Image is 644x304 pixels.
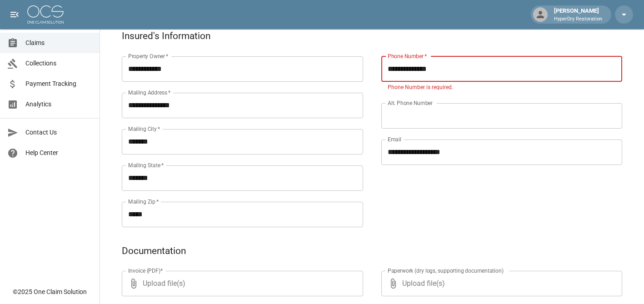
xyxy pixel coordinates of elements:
span: Analytics [25,100,92,109]
label: Mailing State [128,161,164,169]
div: © 2025 One Claim Solution [13,287,87,296]
span: Payment Tracking [25,79,92,89]
p: Phone Number is required. [388,83,616,92]
img: ocs-logo-white-transparent.png [27,5,64,24]
label: Alt. Phone Number [388,99,433,107]
label: Phone Number [388,52,427,60]
label: Mailing Address [128,89,170,96]
div: [PERSON_NAME] [550,6,606,23]
span: Claims [25,38,92,48]
label: Email [388,135,401,143]
label: Mailing City [128,125,160,133]
span: Collections [25,59,92,68]
label: Property Owner [128,52,169,60]
label: Mailing Zip [128,198,159,205]
label: Paperwork (dry logs, supporting documentation) [388,267,504,274]
p: HyperDry Restoration [554,15,602,23]
span: Contact Us [25,128,92,137]
span: Upload file(s) [143,271,339,296]
span: Help Center [25,148,92,158]
label: Invoice (PDF)* [128,267,163,274]
span: Upload file(s) [402,271,598,296]
button: open drawer [5,5,24,24]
